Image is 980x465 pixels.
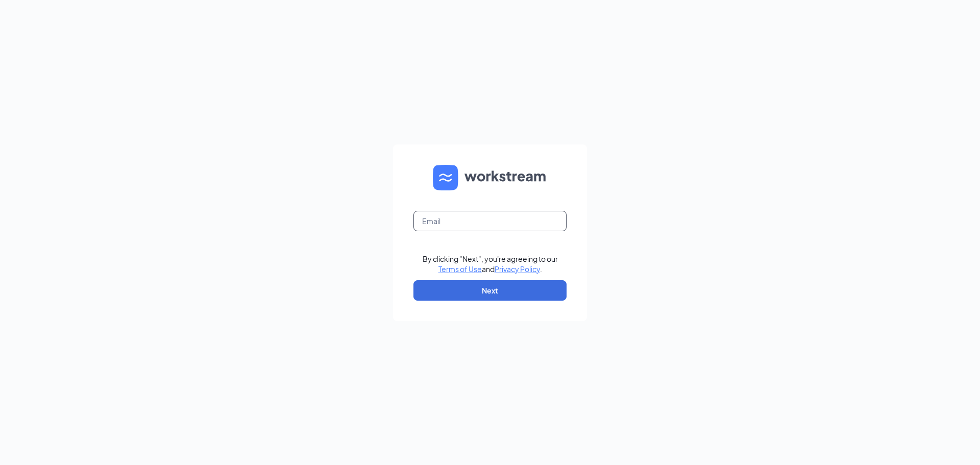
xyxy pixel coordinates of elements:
[495,264,540,274] a: Privacy Policy
[413,280,567,301] button: Next
[433,165,547,190] img: WS logo and Workstream text
[413,211,567,231] input: Email
[438,264,482,274] a: Terms of Use
[423,254,558,274] div: By clicking "Next", you're agreeing to our and .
